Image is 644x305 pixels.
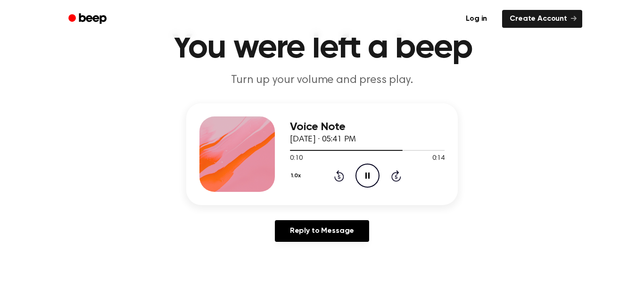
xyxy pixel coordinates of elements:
a: Reply to Message [275,220,369,242]
h1: You were left a beep [81,31,563,65]
button: 1.0x [290,168,304,184]
span: 0:10 [290,154,302,164]
a: Beep [62,10,115,28]
p: Turn up your volume and press play. [141,73,503,88]
a: Log in [456,8,496,30]
span: [DATE] · 05:41 PM [290,135,356,144]
a: Create Account [502,10,582,28]
span: 0:14 [432,154,445,164]
h3: Voice Note [290,121,445,133]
